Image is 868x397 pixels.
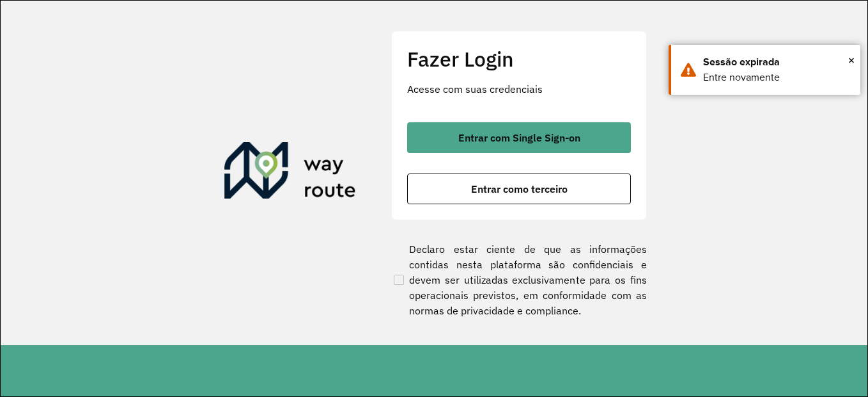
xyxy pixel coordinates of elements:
img: Roteirizador AmbevTech [224,142,356,204]
span: Entrar como terceiro [471,184,568,194]
span: Entrar com Single Sign-on [458,133,580,143]
span: × [848,51,855,70]
div: Sessão expirada [703,54,851,70]
div: Entre novamente [703,70,851,85]
button: button [407,122,631,153]
button: Close [848,51,855,70]
h2: Fazer Login [407,47,631,71]
button: button [407,174,631,204]
p: Acesse com suas credenciais [407,81,631,97]
label: Declaro estar ciente de que as informações contidas nesta plataforma são confidenciais e devem se... [391,241,647,318]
